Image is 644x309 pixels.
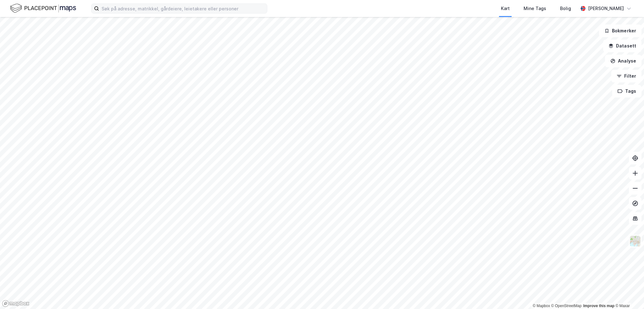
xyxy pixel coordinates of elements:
[501,5,510,12] div: Kart
[613,279,644,309] div: Kontrollprogram for chat
[560,5,571,12] div: Bolig
[524,5,546,12] div: Mine Tags
[99,4,267,13] input: Søk på adresse, matrikkel, gårdeiere, leietakere eller personer
[588,5,624,12] div: [PERSON_NAME]
[613,279,644,309] iframe: Chat Widget
[10,3,76,14] img: logo.f888ab2527a4732fd821a326f86c7f29.svg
